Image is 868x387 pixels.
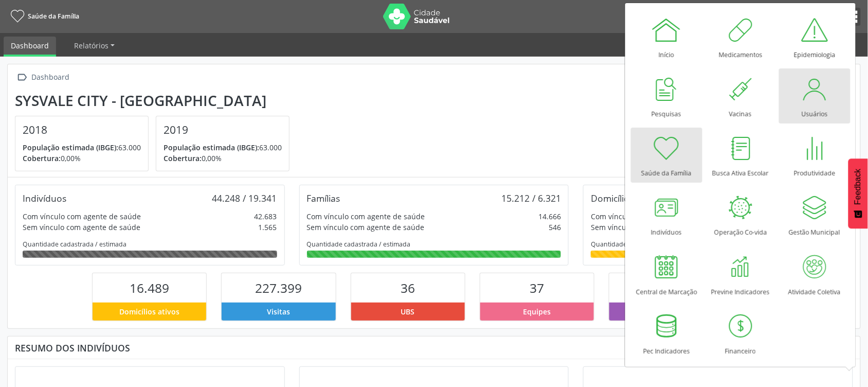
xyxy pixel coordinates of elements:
span: Cobertura: [23,153,61,163]
a: Vacinas [705,68,776,124]
a: Usuários [779,68,851,124]
span: Cobertura: [164,153,202,163]
div: Resumo dos indivíduos [15,342,853,354]
a: Financeiro [705,306,776,361]
a: Indivíduos [631,187,702,242]
div: Quantidade cadastrada / estimada [591,240,845,249]
a: Operação Co-vida [705,187,776,242]
span: População estimada (IBGE): [164,143,259,152]
a: Medicamentos [705,9,776,64]
p: 63.000 [23,142,141,153]
p: 0,00% [164,153,282,164]
a:  Dashboard [15,70,71,85]
span: Feedback [854,169,863,205]
span: 36 [401,279,415,296]
div: Com vínculo com agente de saúde [591,211,709,222]
div: 44.248 / 19.341 [212,192,277,204]
div: Sem vínculo com agente de saúde [307,222,425,233]
p: 63.000 [164,142,282,153]
a: Gestão Municipal [779,187,851,242]
a: Saúde da Família [7,8,79,25]
span: Visitas [267,306,290,317]
a: Busca Ativa Escolar [705,128,776,183]
div: Indivíduos [23,192,66,204]
span: UBS [401,306,415,317]
div: Quantidade cadastrada / estimada [23,240,277,249]
i:  [15,70,30,85]
a: Início [631,9,702,64]
a: Previne Indicadores [705,247,776,302]
a: Produtividade [779,128,851,183]
a: Pesquisas [631,68,702,124]
span: 227.399 [255,279,302,296]
a: Relatórios [67,37,122,55]
div: Sysvale City - [GEOGRAPHIC_DATA] [15,92,297,109]
div: 15.212 / 6.321 [501,192,561,204]
p: 0,00% [23,153,141,164]
div: Quantidade cadastrada / estimada [307,240,562,249]
a: Saúde da Família [631,128,702,183]
span: Domicílios ativos [119,306,179,317]
button: Feedback - Mostrar pesquisa [848,159,868,228]
span: 16.489 [130,279,169,296]
h4: 2018 [23,124,141,136]
a: Atividade Coletiva [779,247,851,302]
div: 42.683 [255,211,277,222]
div: Com vínculo com agente de saúde [23,211,141,222]
div: Sem vínculo com agente de saúde [23,222,140,233]
div: Sem vínculo com agente de saúde [591,222,709,233]
div: Domicílios [591,192,634,204]
a: Epidemiologia [779,9,851,64]
div: Famílias [307,192,340,204]
a: Dashboard [4,37,56,57]
span: 37 [530,279,545,296]
div: Com vínculo com agente de saúde [307,211,425,222]
div: Dashboard [30,70,71,85]
span: Equipes [523,306,551,317]
span: População estimada (IBGE): [23,143,118,152]
a: Pec Indicadores [631,306,702,361]
div: 1.565 [259,222,277,233]
a: Central de Marcação [631,247,702,302]
div: 14.666 [538,211,561,222]
div: 546 [549,222,561,233]
span: Relatórios [74,41,109,50]
h4: 2019 [164,124,282,136]
span: Saúde da Família [28,12,79,21]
